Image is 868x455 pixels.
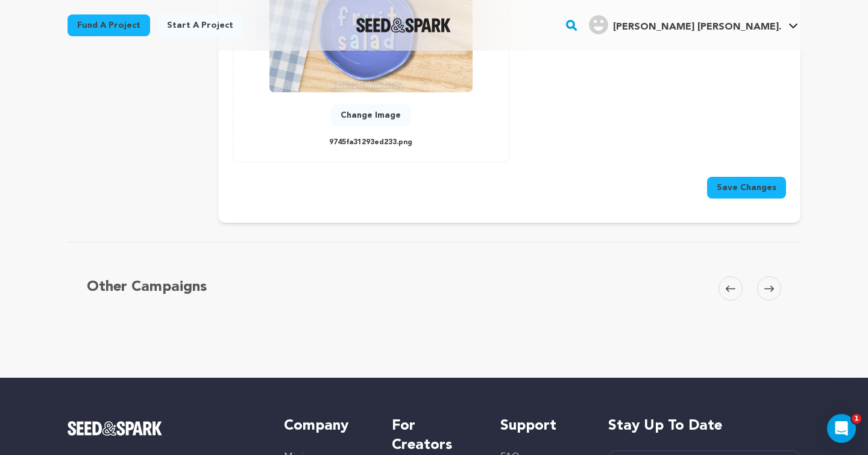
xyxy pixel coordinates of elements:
[589,15,608,34] img: user.png
[331,104,410,126] button: Change Image
[587,13,800,38] span: Kirsten Dana V.'s Profile
[589,15,781,34] div: Kirsten Dana V.'s Profile
[68,421,162,436] img: Seed&Spark Logo
[707,177,786,199] button: Save Changes
[827,414,856,443] iframe: Intercom live chat
[329,136,412,150] p: 9745fa31293ed233.png
[392,416,476,455] h5: For Creators
[852,414,861,424] span: 1
[68,421,260,436] a: Seed&Spark Homepage
[157,14,243,36] a: Start a project
[613,22,781,32] span: [PERSON_NAME] [PERSON_NAME].
[356,18,451,33] a: Seed&Spark Homepage
[500,416,584,436] h5: Support
[587,13,800,34] a: Kirsten Dana V.'s Profile
[87,276,207,298] h5: Other Campaigns
[284,416,368,436] h5: Company
[68,14,150,36] a: Fund a project
[608,416,800,436] h5: Stay up to date
[356,18,451,33] img: Seed&Spark Logo Dark Mode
